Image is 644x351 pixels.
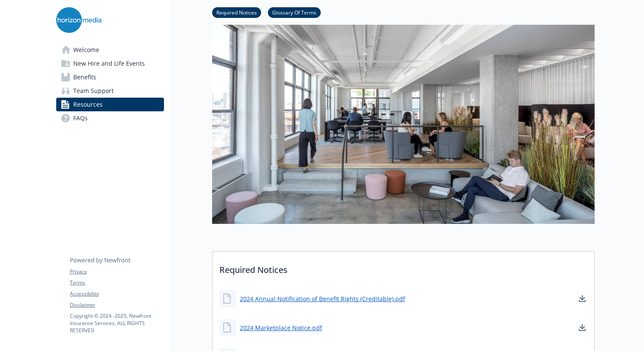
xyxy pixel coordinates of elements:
[56,43,164,57] a: Welcome
[70,312,164,334] p: Copyright © 2024 - 2025 , Newfront Insurance Services, ALL RIGHTS RESERVED
[577,322,587,333] a: download document
[70,301,164,309] a: Disclaimer
[73,43,99,57] span: Welcome
[70,290,164,298] a: Accessibility
[56,70,164,84] a: Benefits
[577,293,587,304] a: download document
[70,279,164,287] a: Terms
[56,84,164,98] a: Team Support
[73,57,145,70] span: New Hire and Life Events
[240,294,405,303] a: 2024 Annual Notification of Benefit Rights (Creditable).pdf
[56,111,164,125] a: FAQs
[73,84,114,98] span: Team Support
[212,8,261,16] a: Required Notices
[213,252,594,283] p: Required Notices
[240,323,322,332] a: 2024 Marketplace Notice.pdf
[268,8,321,16] a: Glossary Of Terms
[56,57,164,70] a: New Hire and Life Events
[56,98,164,111] a: Resources
[73,70,96,84] span: Benefits
[73,111,88,125] span: FAQs
[73,98,103,111] span: Resources
[70,268,164,276] a: Privacy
